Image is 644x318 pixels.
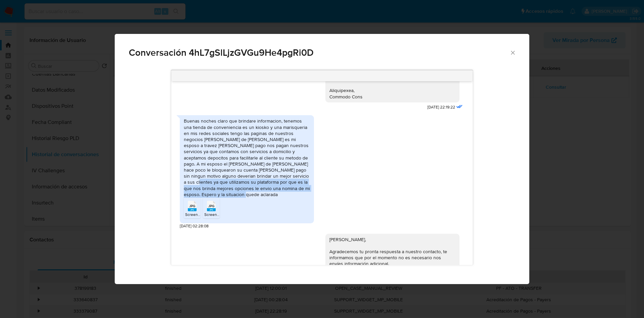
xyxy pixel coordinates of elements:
span: Screenshot_20231114_191724_com.facebook.katana.jpg [185,212,285,217]
span: JPG [208,204,214,208]
span: Conversación 4hL7gSlLjzGVGu9He4pgRi0D [129,48,509,57]
div: Comunicación [115,34,529,284]
button: Cerrar [509,49,516,55]
div: [PERSON_NAME], Agradecemos tu pronta respuesta a nuestro contacto, te informamos que por el momen... [329,236,455,285]
span: [DATE] 22:19:22 [427,104,455,110]
span: Screenshot_[PHONE_NUMBER]_192719_com.whatsapp.jpg [204,212,311,217]
div: Buenas noches claro que brindare informacion, tenemos una tienda de conveniencia es un kiosko y u... [184,118,310,197]
span: [DATE] 02:28:08 [180,223,209,229]
span: JPG [189,204,195,208]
